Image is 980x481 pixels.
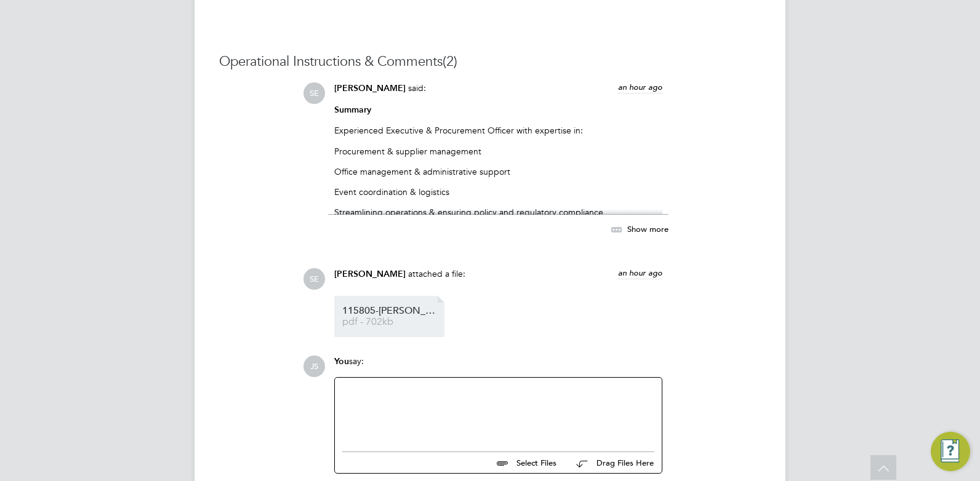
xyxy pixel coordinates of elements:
[219,53,761,71] h3: Operational Instructions & Comments
[931,432,970,471] button: Engage Resource Center
[334,186,662,197] p: Event coordination & logistics
[342,317,441,327] span: pdf - 702kb
[334,125,662,136] p: Experienced Executive & Procurement Officer with expertise in:
[334,356,662,377] div: say:
[334,207,662,218] p: Streamlining operations & ensuring policy and regulatory compliance
[408,82,426,93] span: said:
[334,269,406,279] span: [PERSON_NAME]
[334,356,349,367] span: You
[334,166,662,177] p: Office management & administrative support
[303,356,325,377] span: JS
[618,268,662,278] span: an hour ago
[334,146,662,157] p: Procurement & supplier management
[303,82,325,104] span: SE
[303,268,325,290] span: SE
[342,306,441,327] a: 115805-[PERSON_NAME]- pdf - 702kb
[334,105,371,115] strong: Summary
[408,268,465,279] span: attached a file:
[566,450,654,476] button: Drag Files Here
[334,83,406,93] span: [PERSON_NAME]
[342,306,441,316] span: 115805-[PERSON_NAME]-
[443,53,457,70] span: (2)
[618,82,662,92] span: an hour ago
[627,224,669,234] span: Show more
